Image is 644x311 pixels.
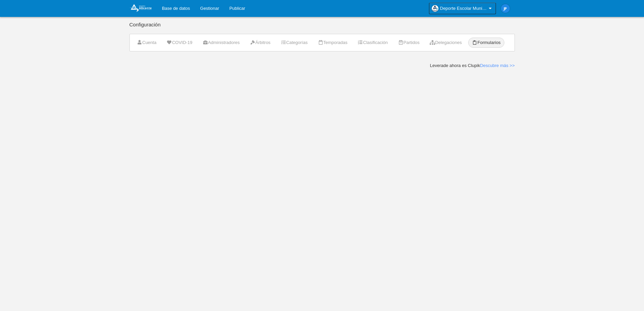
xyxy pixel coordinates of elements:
[432,5,438,12] img: OawjjgO45JmU.30x30.jpg
[501,4,510,13] img: c2l6ZT0zMHgzMCZmcz05JnRleHQ9SlAmYmc9MWU4OGU1.png
[163,38,196,48] a: COVID-19
[440,5,487,12] span: Deporte Escolar Municipal de [GEOGRAPHIC_DATA]
[468,38,504,48] a: Formularios
[426,38,466,48] a: Delegaciones
[480,63,515,68] a: Descubre más >>
[429,3,496,14] a: Deporte Escolar Municipal de [GEOGRAPHIC_DATA]
[430,63,515,69] div: Leverade ahora es Clupik
[129,4,151,12] img: Deporte Escolar Municipal de Alicante
[199,38,243,48] a: Administradores
[354,38,391,48] a: Clasificación
[277,38,311,48] a: Categorías
[129,22,515,34] div: Configuración
[133,38,160,48] a: Cuenta
[314,38,351,48] a: Temporadas
[246,38,274,48] a: Árbitros
[394,38,423,48] a: Partidos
